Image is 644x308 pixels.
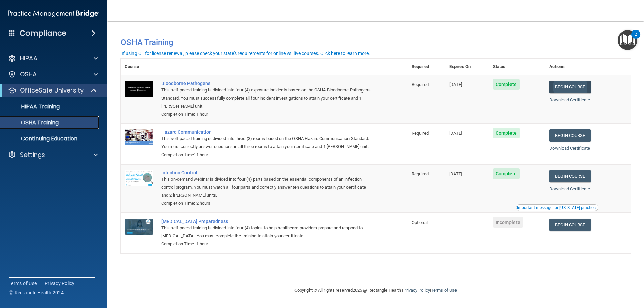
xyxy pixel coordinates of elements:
[8,7,99,20] img: PMB logo
[4,103,60,110] p: HIPAA Training
[161,199,374,207] div: Completion Time: 2 hours
[635,34,637,43] div: 2
[121,50,371,57] button: If using CE for license renewal, please check your state's requirements for online vs. live cours...
[20,28,66,38] h4: Compliance
[122,51,370,56] div: If using CE for license renewal, please check your state's requirements for online vs. live cours...
[4,119,59,126] p: OSHA Training
[20,151,45,159] p: Settings
[493,79,520,90] span: Complete
[161,151,374,159] div: Completion Time: 1 hour
[161,170,374,175] a: Infection Control
[549,81,590,93] a: Begin Course
[549,97,590,102] a: Download Certificate
[412,220,428,225] span: Optional
[45,280,75,287] a: Privacy Policy
[449,82,462,87] span: [DATE]
[618,30,637,50] button: Open Resource Center, 2 new notifications
[121,59,157,75] th: Course
[445,59,489,75] th: Expires On
[408,59,445,75] th: Required
[161,135,374,151] div: This self-paced training is divided into three (3) rooms based on the OSHA Hazard Communication S...
[9,289,64,296] span: Ⓒ Rectangle Health 2024
[549,146,590,151] a: Download Certificate
[412,171,429,176] span: Required
[161,129,374,135] a: Hazard Communication
[4,135,96,142] p: Continuing Education
[161,81,374,86] a: Bloodborne Pathogens
[9,280,37,287] a: Terms of Use
[549,170,590,182] a: Begin Course
[121,38,631,47] h4: OSHA Training
[493,128,520,138] span: Complete
[20,70,37,78] p: OSHA
[549,186,590,191] a: Download Certificate
[493,217,523,228] span: Incomplete
[431,288,457,293] a: Terms of Use
[449,171,462,176] span: [DATE]
[161,110,374,118] div: Completion Time: 1 hour
[412,82,429,87] span: Required
[517,206,597,210] div: Important message for [US_STATE] practices
[489,59,546,75] th: Status
[549,219,590,231] a: Begin Course
[8,54,98,62] a: HIPAA
[161,224,374,240] div: This self-paced training is divided into four (4) topics to help healthcare providers prepare and...
[161,219,374,224] a: [MEDICAL_DATA] Preparedness
[20,86,84,95] p: OfficeSafe University
[161,175,374,199] div: This on-demand webinar is divided into four (4) parts based on the essential components of an inf...
[449,131,462,136] span: [DATE]
[161,240,374,248] div: Completion Time: 1 hour
[8,151,98,159] a: Settings
[549,129,590,142] a: Begin Course
[253,280,498,301] div: Copyright © All rights reserved 2025 @ Rectangle Health | |
[8,86,97,95] a: OfficeSafe University
[516,204,598,211] button: Read this if you are a dental practitioner in the state of CA
[403,288,430,293] a: Privacy Policy
[161,86,374,110] div: This self-paced training is divided into four (4) exposure incidents based on the OSHA Bloodborne...
[493,168,520,179] span: Complete
[412,131,429,136] span: Required
[20,54,37,62] p: HIPAA
[545,59,631,75] th: Actions
[8,70,98,78] a: OSHA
